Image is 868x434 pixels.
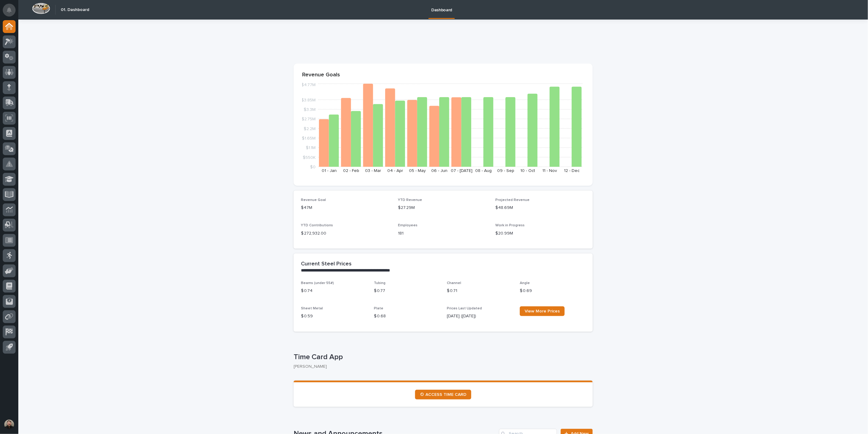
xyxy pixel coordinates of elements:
span: Tubing [374,281,385,285]
tspan: $0 [310,165,316,169]
p: $ 0.68 [374,313,439,319]
span: Revenue Goal [301,198,326,202]
a: ⏲ ACCESS TIME CARD [415,390,471,399]
text: 04 - Apr [387,169,403,173]
tspan: $1.1M [306,146,316,150]
tspan: $2.2M [304,126,316,131]
text: 09 - Sep [497,169,514,173]
span: YTD Contributions [301,224,333,227]
text: 11 - Nov [543,169,557,173]
span: Prices Last Updated [447,307,482,310]
p: $ 0.69 [520,288,585,294]
p: [PERSON_NAME] [294,364,588,369]
tspan: $4.77M [301,83,316,87]
text: 02 - Feb [343,169,359,173]
p: [DATE] ([DATE]) [447,313,512,319]
text: 08 - Aug [476,169,492,173]
button: users-avatar [3,418,16,431]
span: Channel [447,281,461,285]
text: 05 - May [409,169,426,173]
text: 10 - Oct [520,169,535,173]
p: $ 0.77 [374,288,439,294]
h2: Current Steel Prices [301,261,352,268]
p: $27.29M [398,205,488,211]
span: Plate [374,307,383,310]
p: $ 0.59 [301,313,367,319]
p: $ 0.74 [301,288,367,294]
text: 12 - Dec [564,169,580,173]
p: $ 272,932.00 [301,230,391,237]
p: $47M [301,205,391,211]
a: View More Prices [520,306,565,316]
h2: 01. Dashboard [61,7,89,13]
text: 03 - Mar [365,169,381,173]
span: View More Prices [525,309,560,313]
span: Angle [520,281,530,285]
text: 06 - Jun [431,169,447,173]
div: Notifications [8,7,16,17]
span: Projected Revenue [495,198,530,202]
span: Beams (under 55#) [301,281,334,285]
button: Notifications [3,4,16,16]
p: 181 [398,230,488,237]
text: 07 - [DATE] [451,169,472,173]
text: 01 - Jan [322,169,337,173]
span: Employees [398,224,418,227]
tspan: $3.3M [304,108,316,112]
tspan: $3.85M [301,98,316,102]
span: YTD Revenue [398,198,422,202]
tspan: $550K [303,155,316,159]
p: $20.99M [495,230,585,237]
p: $48.69M [495,205,585,211]
tspan: $2.75M [302,117,316,121]
p: Revenue Goals [302,72,584,78]
p: $ 0.71 [447,288,512,294]
span: Work in Progress [495,224,525,227]
span: Sheet Metal [301,307,323,310]
span: ⏲ ACCESS TIME CARD [420,392,466,397]
p: Time Card App [294,353,590,362]
tspan: $1.65M [302,136,316,140]
img: Workspace Logo [32,3,50,14]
